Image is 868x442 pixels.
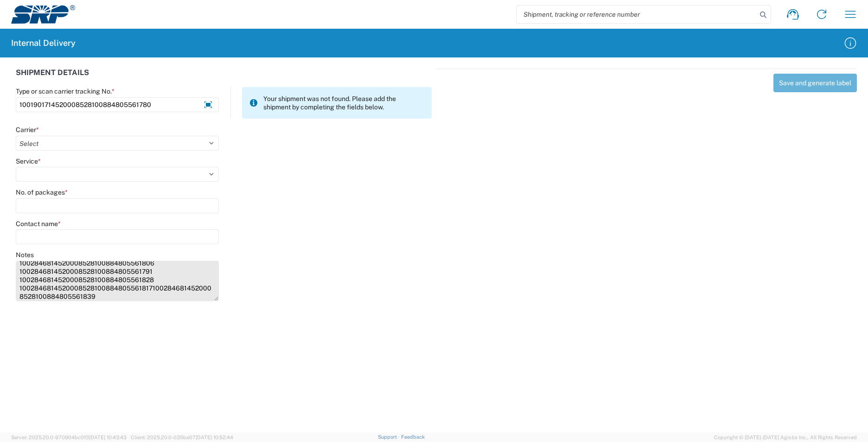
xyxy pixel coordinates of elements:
[16,87,115,95] label: Type or scan carrier tracking No.
[16,69,432,87] div: SHIPMENT DETAILS
[11,435,127,440] span: Server: 2025.20.0-970904bc0f3
[401,434,425,440] a: Feedback
[714,433,857,442] span: Copyright © [DATE]-[DATE] Agistix Inc., All Rights Reserved
[16,157,41,165] label: Service
[16,188,68,196] label: No. of packages
[11,38,76,49] h2: Internal Delivery
[378,434,401,440] a: Support
[16,220,61,228] label: Contact name
[16,126,39,134] label: Carrier
[11,5,75,24] img: srp
[196,435,233,440] span: [DATE] 10:52:44
[517,6,757,23] input: Shipment, tracking or reference number
[263,95,424,111] span: Your shipment was not found. Please add the shipment by completing the fields below.
[89,435,127,440] span: [DATE] 10:43:43
[131,435,233,440] span: Client: 2025.20.0-035ba07
[16,251,34,259] label: Notes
